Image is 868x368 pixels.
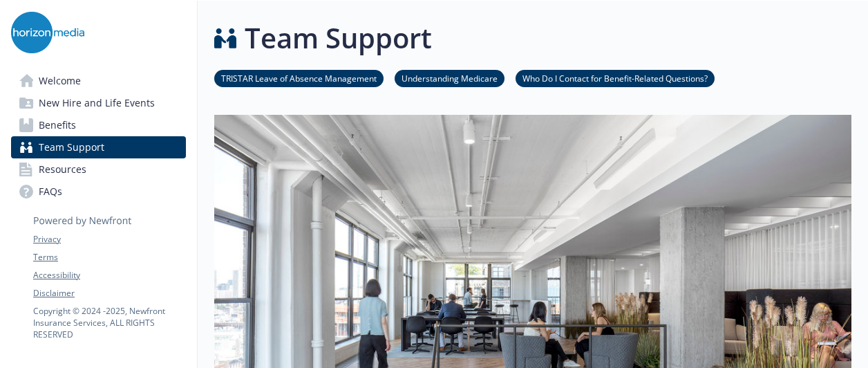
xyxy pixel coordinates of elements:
[11,92,186,114] a: New Hire and Life Events
[33,233,185,246] a: Privacy
[39,181,62,203] span: FAQs
[11,158,186,181] a: Resources
[39,158,86,181] span: Resources
[11,136,186,158] a: Team Support
[33,269,185,282] a: Accessibility
[214,71,384,84] a: TRISTAR Leave of Absence Management
[11,181,186,203] a: FAQs
[245,17,432,59] h1: Team Support
[11,70,186,92] a: Welcome
[516,71,715,84] a: Who Do I Contact for Benefit-Related Questions?
[33,251,185,264] a: Terms
[39,92,155,114] span: New Hire and Life Events
[33,305,185,340] p: Copyright © 2024 - 2025 , Newfront Insurance Services, ALL RIGHTS RESERVED
[39,70,81,92] span: Welcome
[39,114,76,136] span: Benefits
[11,114,186,136] a: Benefits
[395,71,504,84] a: Understanding Medicare
[33,287,185,300] a: Disclaimer
[39,136,104,158] span: Team Support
